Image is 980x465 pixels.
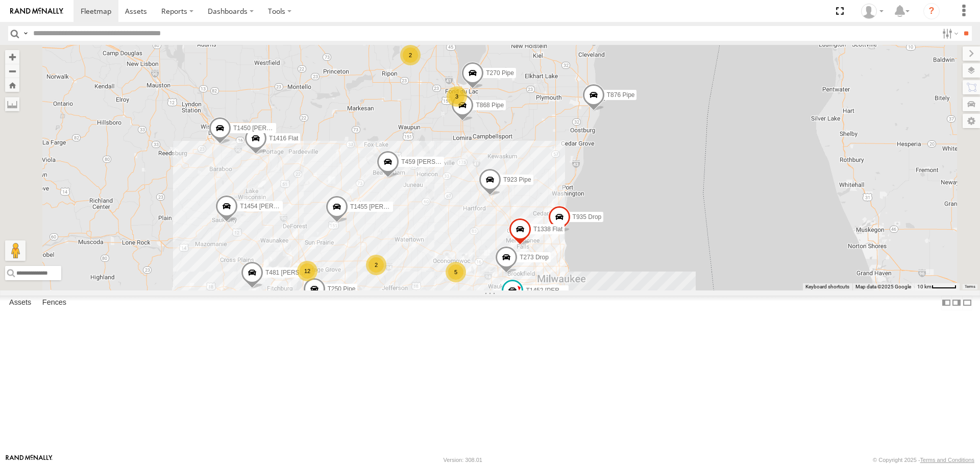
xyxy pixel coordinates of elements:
[965,284,975,288] a: Terms (opens in new tab)
[920,457,974,463] a: Terms and Conditions
[5,64,19,78] button: Zoom out
[520,254,549,261] span: T273 Drop
[4,296,36,310] label: Assets
[21,26,30,41] label: Search Query
[5,50,19,64] button: Zoom in
[962,296,972,310] label: Hide Summary Table
[265,269,344,276] span: T481 [PERSON_NAME] Flat
[269,135,298,142] span: T1416 Flat
[5,240,26,261] button: Drag Pegman onto the map to open Street View
[533,226,562,233] span: T1338 Flat
[401,158,479,165] span: T459 [PERSON_NAME] Flat
[923,3,940,19] i: ?
[240,203,321,210] span: T1454 [PERSON_NAME] Flat
[526,287,607,295] span: T1452 [PERSON_NAME] Flat
[873,457,974,463] div: © Copyright 2025 -
[37,296,71,310] label: Fences
[5,78,19,92] button: Zoom Home
[476,102,504,109] span: T868 Pipe
[328,285,356,292] span: T250 Pipe
[447,86,467,107] div: 3
[607,92,635,99] span: T876 Pipe
[941,296,951,310] label: Dock Summary Table to the Left
[5,97,19,111] label: Measure
[446,262,466,282] div: 5
[400,45,421,65] div: 2
[10,8,63,15] img: rand-logo.svg
[486,69,514,77] span: T270 Pipe
[938,26,960,41] label: Search Filter Options
[6,455,53,465] a: Visit our Website
[233,125,314,132] span: T1450 [PERSON_NAME] Flat
[917,284,932,289] span: 10 km
[855,284,911,289] span: Map data ©2025 Google
[350,203,431,210] span: T1455 [PERSON_NAME] Flat
[963,114,980,128] label: Map Settings
[444,457,482,463] div: Version: 308.01
[366,255,386,275] div: 2
[297,261,317,281] div: 12
[951,296,962,310] label: Dock Summary Table to the Right
[914,283,960,290] button: Map Scale: 10 km per 45 pixels
[857,4,887,19] div: AJ Klotz
[805,283,849,290] button: Keyboard shortcuts
[573,214,602,221] span: T935 Drop
[503,177,531,184] span: T923 Pipe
